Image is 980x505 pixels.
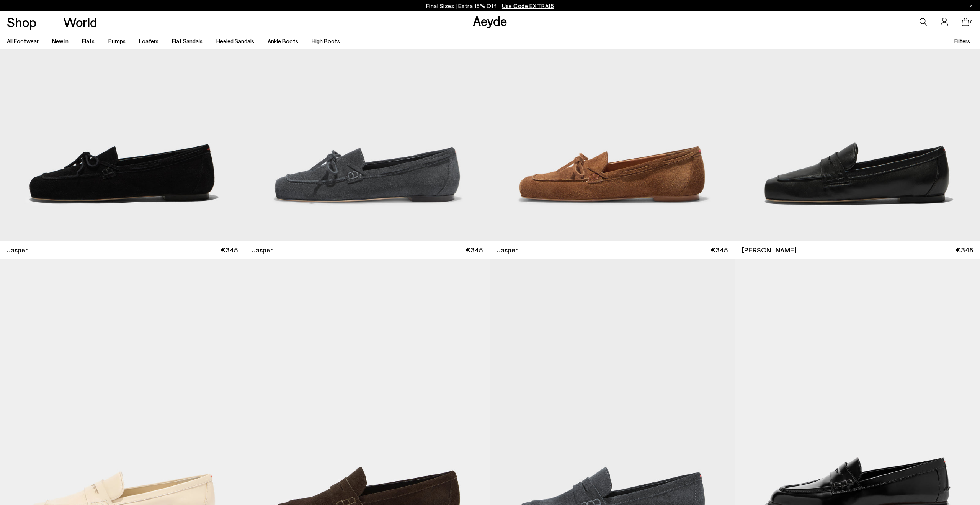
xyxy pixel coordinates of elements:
a: All Footwear [7,38,39,44]
span: Filters [954,38,970,44]
a: High Boots [312,38,340,44]
a: World [63,15,97,29]
a: Shop [7,15,36,29]
a: Ankle Boots [268,38,298,44]
span: €345 [710,245,728,255]
a: 0 [962,18,969,26]
a: [PERSON_NAME] €345 [735,241,980,259]
span: €345 [465,245,483,255]
a: Heeled Sandals [216,38,254,44]
span: Jasper [7,245,28,255]
a: Pumps [108,38,126,44]
span: [PERSON_NAME] [742,245,797,255]
p: Final Sizes | Extra 15% Off [426,1,554,11]
a: Loafers [139,38,158,44]
a: Jasper €345 [245,241,490,259]
span: 0 [969,20,973,24]
span: €345 [956,245,973,255]
a: New In [52,38,69,44]
a: Flat Sandals [172,38,203,44]
a: Aeyde [473,13,507,29]
a: Flats [82,38,95,44]
span: Navigate to /collections/ss25-final-sizes [502,2,554,9]
a: Jasper €345 [490,241,735,259]
span: €345 [220,245,238,255]
span: Jasper [497,245,518,255]
span: Jasper [252,245,273,255]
